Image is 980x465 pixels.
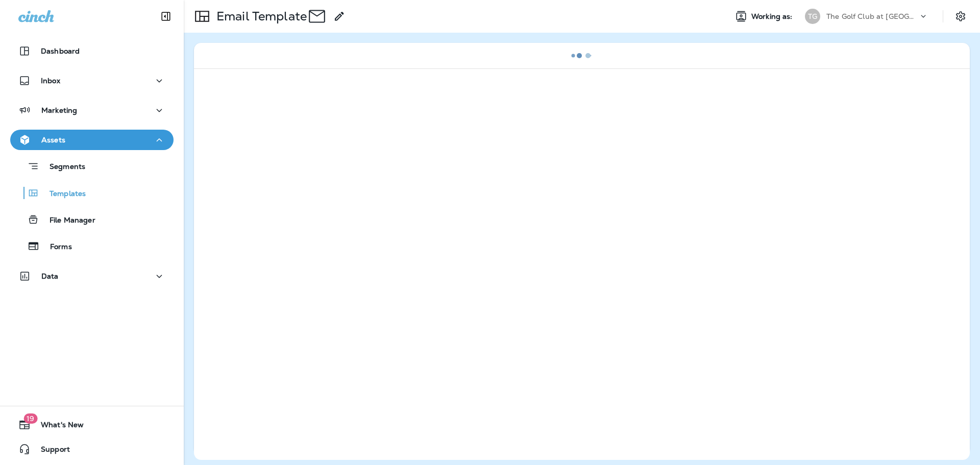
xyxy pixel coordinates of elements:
button: Settings [951,7,970,26]
button: Support [10,439,174,459]
button: Data [10,266,174,286]
span: 19 [23,413,37,424]
span: Working as: [751,12,795,21]
button: 19What's New [10,414,174,435]
p: Email Template [212,9,307,24]
p: Forms [40,242,72,252]
p: Inbox [41,77,60,85]
p: File Manager [39,216,95,226]
p: The Golf Club at [GEOGRAPHIC_DATA] [826,12,918,20]
button: Dashboard [10,41,174,61]
button: Forms [10,235,174,257]
p: Templates [39,189,86,199]
p: Marketing [41,106,77,114]
button: Collapse Sidebar [152,6,180,27]
span: What's New [31,421,84,433]
button: Inbox [10,70,174,91]
p: Assets [41,136,65,144]
div: TG [805,9,820,24]
button: Marketing [10,100,174,120]
button: Segments [10,155,174,177]
p: Data [41,272,59,280]
button: File Manager [10,209,174,230]
p: Dashboard [41,47,80,55]
p: Segments [39,162,85,173]
button: Templates [10,182,174,204]
span: Support [31,445,70,457]
button: Assets [10,130,174,150]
